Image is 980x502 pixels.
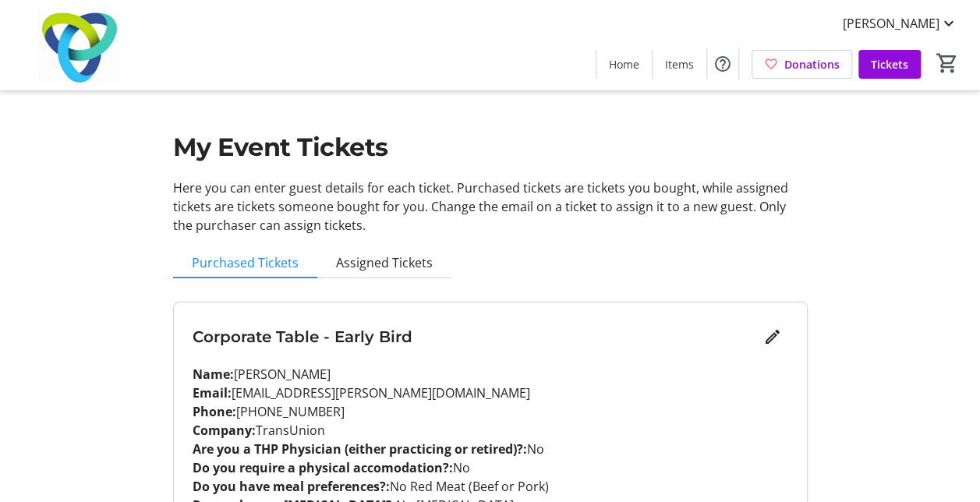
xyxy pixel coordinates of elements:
p: Here you can enter guest details for each ticket. Purchased tickets are tickets you bought, while... [173,179,808,235]
a: Tickets [858,50,921,79]
strong: Do you require a physical accomodation?: [193,459,453,476]
p: [PERSON_NAME] [193,365,788,384]
strong: Company: [193,422,256,439]
button: Edit [757,321,788,352]
span: Tickets [871,56,908,72]
span: Home [609,56,639,72]
p: [PHONE_NUMBER] [193,402,788,421]
a: Home [596,50,652,79]
button: Help [707,48,738,80]
span: Donations [784,56,840,72]
a: Items [653,50,706,79]
a: Donations [752,50,852,79]
h3: Corporate Table - Early Bird [193,325,757,348]
button: [PERSON_NAME] [830,11,971,36]
span: Purchased Tickets [192,256,299,269]
button: Cart [933,49,961,77]
span: Assigned Tickets [336,256,433,269]
strong: Phone: [193,403,236,420]
h1: My Event Tickets [173,129,808,166]
p: No Red Meat (Beef or Pork) [193,477,788,496]
strong: Name: [193,366,234,383]
strong: Are you a THP Physician (either practicing or retired)?: [193,440,527,458]
span: Items [665,56,694,72]
p: No [193,458,788,477]
p: No [193,440,788,458]
p: TransUnion [193,421,788,440]
strong: Email: [193,384,232,401]
p: [EMAIL_ADDRESS][PERSON_NAME][DOMAIN_NAME] [193,384,788,402]
img: Trillium Health Partners Foundation's Logo [9,6,148,84]
span: [PERSON_NAME] [843,14,939,33]
strong: Do you have meal preferences?: [193,478,390,495]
